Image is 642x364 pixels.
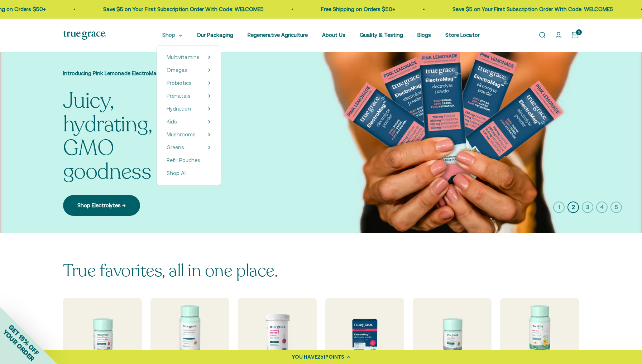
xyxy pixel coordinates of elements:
[325,353,344,360] span: POINTS
[63,69,206,78] p: Introducing Pink Lemonade ElectroMag
[167,53,211,62] summary: Multivitamins
[167,144,184,150] span: Greens
[167,53,200,62] a: Multivitamins
[248,32,308,38] a: Regenerative Agriculture
[167,131,196,137] span: Mushrooms
[167,80,192,86] span: Probiotics
[167,106,191,112] span: Hydration
[417,32,431,38] a: Blogs
[167,143,211,152] summary: Greens
[167,93,191,99] span: Prenatals
[167,130,196,139] a: Mushrooms
[167,54,200,60] span: Multivitamins
[445,32,480,38] a: Store Locator
[167,156,211,165] a: Refill Pouches
[567,202,579,213] button: 2
[167,117,177,126] a: Kids
[167,105,191,113] a: Hydration
[582,202,593,213] button: 3
[610,202,622,213] button: 5
[167,92,191,100] a: Prenatals
[162,31,182,39] summary: Shop
[167,79,192,87] a: Probiotics
[318,6,393,12] a: Free Shipping on Orders $50+
[1,328,36,363] span: YOUR ORDER
[167,157,200,163] span: Refill Pouches
[63,86,202,186] split-lines: Juicy, hydrating, non-GMO goodness
[167,66,211,74] summary: Omegas
[167,105,211,113] summary: Hydration
[322,32,345,38] a: About Us
[101,5,261,14] p: Save $5 on Your First Subscription Order With Code: WELCOME5
[167,67,188,73] span: Omegas
[167,117,211,126] summary: Kids
[553,202,565,213] button: 1
[7,323,40,356] span: GET 15% OFF
[197,32,233,38] a: Our Packaging
[450,5,610,14] p: Save $5 on Your First Subscription Order With Code: WELCOME5
[167,66,188,74] a: Omegas
[167,143,184,152] a: Greens
[576,29,582,35] cart-count: 2
[167,79,211,87] summary: Probiotics
[63,195,140,216] a: Shop Electrolytes →
[167,118,177,125] span: Kids
[292,353,317,360] span: YOU HAVE
[167,170,187,176] span: Shop All
[596,202,608,213] button: 4
[63,259,278,282] split-lines: True favorites, all in one place.
[360,32,403,38] a: Quality & Testing
[317,353,325,360] span: 251
[167,92,211,100] summary: Prenatals
[167,169,211,178] a: Shop All
[167,130,211,139] summary: Mushrooms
